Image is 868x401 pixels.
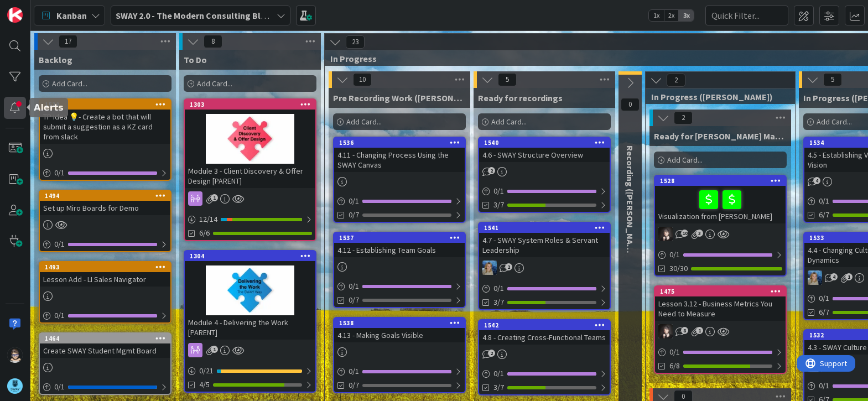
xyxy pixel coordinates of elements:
img: TP [7,347,23,363]
div: 1540 [479,138,610,148]
input: Quick Filter... [705,6,788,25]
a: 1493Lesson Add - LI Sales Navigator0/1 [39,261,171,324]
a: 15414.7 - SWAY System Roles & Servant LeadershipMA0/13/7 [478,222,611,310]
span: 3/7 [493,382,504,393]
div: 0/1 [40,237,170,251]
span: 5 [823,73,842,86]
span: Kanban [56,9,87,22]
span: 12 / 14 [199,213,217,225]
span: Add Card... [197,79,232,88]
div: 1494Set up Miro Boards for Demo [40,191,170,215]
div: 1494 [45,192,170,200]
div: 1303Module 3 - Client Discovery & Offer Design [PARENT] [185,100,315,188]
span: 10 [353,73,372,86]
span: 3 [696,230,703,237]
div: 1529TP Idea 💡- Create a bot that will submit a suggestion as a KZ card from slack [40,100,170,144]
span: 5 [498,73,517,86]
div: 1528 [660,177,786,185]
span: 0 / 1 [54,310,65,321]
span: 8 [681,327,688,334]
div: Lesson Add - LI Sales Navigator [40,272,170,287]
a: 15424.8 - Creating Cross-Functional Teams0/13/7 [478,319,611,395]
div: 0/1 [334,279,465,293]
span: 0 / 1 [493,283,504,294]
div: Lesson 3.12 - Business Metrics You Need to Measure [655,296,786,321]
span: 3/7 [493,199,504,211]
div: 15404.6 - SWAY Structure Overview [479,138,610,162]
div: 0/1 [479,184,610,198]
span: 1 [211,194,218,201]
div: 15414.7 - SWAY System Roles & Servant Leadership [479,223,610,257]
div: 1304 [185,251,315,261]
div: 1540 [484,139,610,147]
div: 0/1 [655,345,786,359]
div: 15384.13 - Making Goals Visible [334,318,465,342]
div: 1475Lesson 3.12 - Business Metrics You Need to Measure [655,287,786,321]
div: 1528Visualization from [PERSON_NAME] [655,176,786,223]
div: 1536 [339,139,465,147]
span: 2 [674,111,693,124]
span: 0/7 [349,209,359,221]
span: 1 [696,327,703,334]
a: 1494Set up Miro Boards for Demo0/1 [39,190,171,252]
div: 1464Create SWAY Student Mgmt Board [40,334,170,358]
div: 12/14 [185,212,315,226]
span: 4 [830,273,838,280]
span: 2x [664,10,679,21]
a: 1304Module 4 - Delivering the Work [PARENT]0/214/5 [184,250,316,393]
span: Pre Recording Work (Marina) [333,92,466,103]
span: Recording (Marina) [625,145,636,262]
span: 6/7 [819,306,829,318]
span: 0 / 1 [669,346,680,358]
span: 6/8 [669,360,680,372]
span: 0 / 1 [493,185,504,197]
img: MA [482,261,497,275]
span: 0/7 [349,379,359,391]
span: 6/7 [819,209,829,221]
span: 0 / 21 [199,365,214,377]
div: 1475 [660,288,786,295]
div: 1464 [40,334,170,343]
span: 30/30 [669,263,688,274]
span: 2 [505,263,512,270]
div: 1538 [339,319,465,327]
span: 10 [681,230,688,237]
span: Ready for Barb Magic [654,131,787,142]
span: Support [23,2,50,15]
img: BN [658,227,673,241]
div: 15374.12 - Establishing Team Goals [334,233,465,257]
img: avatar [7,378,23,394]
span: 0 / 1 [493,368,504,379]
div: 1537 [334,233,465,243]
div: 0/1 [40,380,170,394]
span: 0 / 1 [819,293,829,304]
div: 1541 [484,224,610,232]
h5: Alerts [34,102,64,113]
div: 1303 [190,101,315,108]
span: 0 / 1 [349,280,359,292]
div: 1493 [40,262,170,272]
div: 1304 [190,252,315,260]
a: 15384.13 - Making Goals Visible0/10/7 [333,317,466,393]
span: Add Card... [817,117,852,127]
span: 0 / 1 [54,167,65,179]
div: 1536 [334,138,465,148]
div: 1304Module 4 - Delivering the Work [PARENT] [185,251,315,340]
div: TP Idea 💡- Create a bot that will submit a suggestion as a KZ card from slack [40,110,170,144]
a: 15364.11 - Changing Process Using the SWAY Canvas0/10/7 [333,137,466,223]
div: Module 4 - Delivering the Work [PARENT] [185,315,315,340]
div: 0/1 [40,166,170,180]
div: 1464 [45,335,170,342]
div: 0/1 [334,194,465,208]
a: 1529TP Idea 💡- Create a bot that will submit a suggestion as a KZ card from slack0/1 [39,98,171,181]
span: 0 / 1 [669,249,680,261]
div: 4.6 - SWAY Structure Overview [479,148,610,162]
div: 15364.11 - Changing Process Using the SWAY Canvas [334,138,465,172]
span: 2 [667,74,685,87]
div: 1529 [45,101,170,108]
span: 0 / 1 [349,195,359,207]
div: 4.12 - Establishing Team Goals [334,243,465,257]
div: MA [479,261,610,275]
div: 15424.8 - Creating Cross-Functional Teams [479,320,610,345]
span: 23 [346,35,365,49]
